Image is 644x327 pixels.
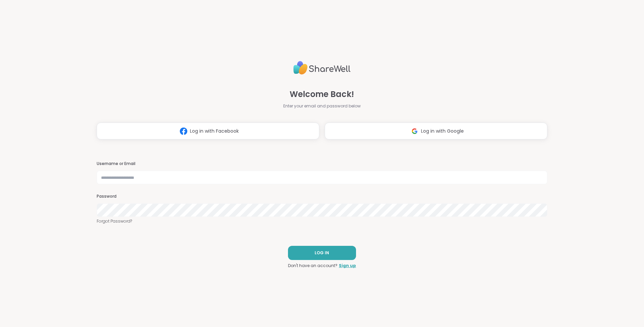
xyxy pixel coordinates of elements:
img: ShareWell Logomark [408,125,421,137]
span: Don't have an account? [288,263,337,269]
span: LOG IN [315,250,329,256]
span: Log in with Facebook [190,128,239,135]
button: Log in with Google [325,123,547,139]
img: ShareWell Logomark [177,125,190,137]
h3: Password [97,194,547,199]
a: Forgot Password? [97,218,547,224]
button: LOG IN [288,246,356,260]
button: Log in with Facebook [97,123,319,139]
span: Log in with Google [421,128,464,135]
img: ShareWell Logo [293,58,351,77]
h3: Username or Email [97,161,547,167]
span: Enter your email and password below [283,103,361,109]
a: Sign up [339,263,356,269]
span: Welcome Back! [290,88,354,100]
